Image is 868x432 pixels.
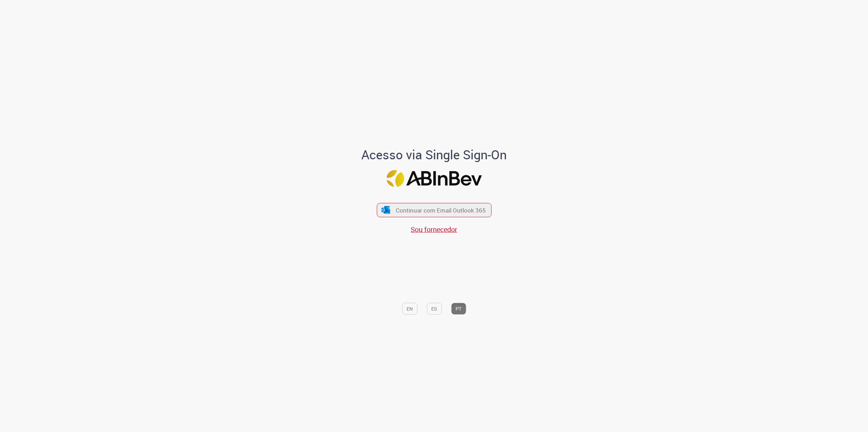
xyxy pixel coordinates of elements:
[396,206,486,214] span: Continuar com Email Outlook 365
[338,148,531,162] h1: Acesso via Single Sign-On
[427,303,442,315] button: ES
[377,203,491,217] button: ícone Azure/Microsoft 360 Continuar com Email Outlook 365
[386,170,482,187] img: Logo ABInBev
[402,303,417,315] button: EN
[451,303,466,315] button: PT
[411,225,457,234] a: Sou fornecedor
[381,206,391,214] img: ícone Azure/Microsoft 360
